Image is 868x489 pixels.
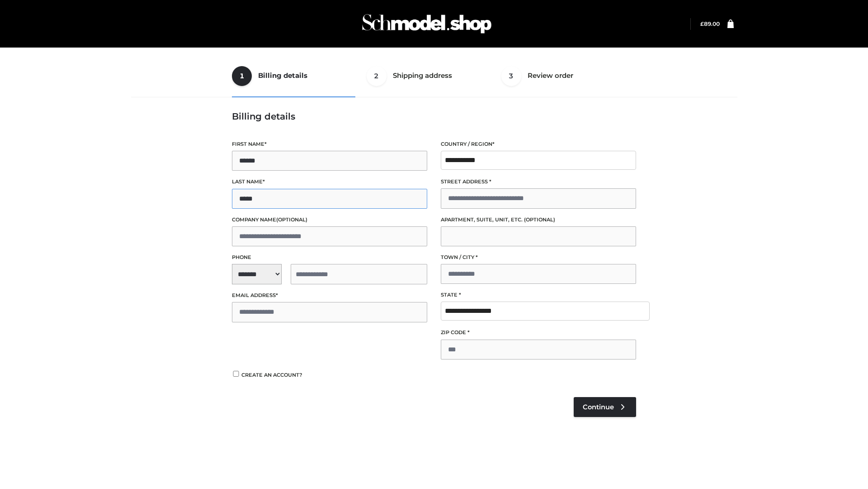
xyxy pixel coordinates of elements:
span: Continue [583,403,614,411]
img: Schmodel Admin 964 [359,6,495,42]
label: Town / City [441,253,636,262]
label: Last name [232,177,427,186]
bdi: 89.00 [700,20,720,27]
label: Phone [232,253,427,262]
span: £ [700,20,704,27]
label: State [441,291,636,299]
span: (optional) [276,216,307,223]
a: Continue [574,397,636,417]
label: ZIP Code [441,328,636,337]
label: Street address [441,177,636,186]
h3: Billing details [232,111,636,122]
span: (optional) [524,216,555,223]
label: Country / Region [441,140,636,149]
span: Create an account? [241,372,302,378]
label: Apartment, suite, unit, etc. [441,216,636,224]
label: First name [232,140,427,149]
a: £89.00 [700,20,720,27]
input: Create an account? [232,371,240,377]
label: Email address [232,291,427,300]
label: Company name [232,216,427,224]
